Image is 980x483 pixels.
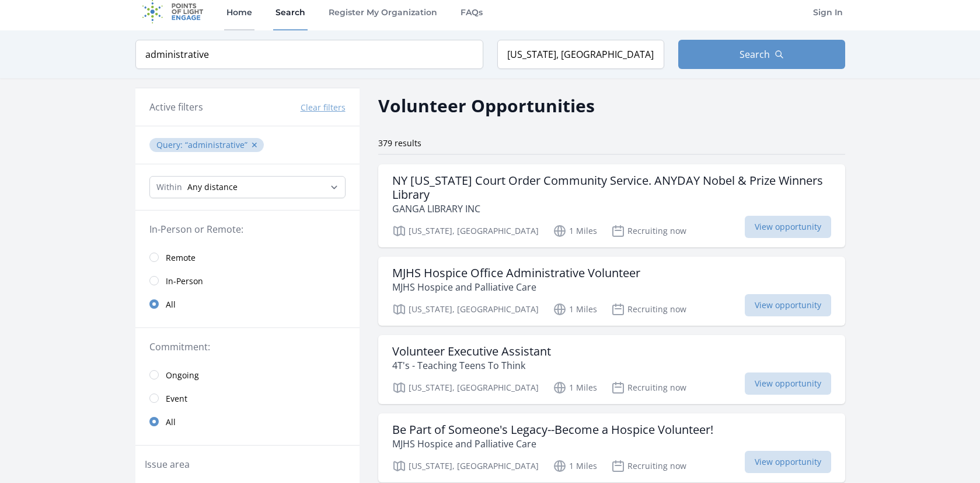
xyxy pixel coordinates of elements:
span: 379 results [378,137,421,149]
p: [US_STATE], [GEOGRAPHIC_DATA] [392,224,539,238]
a: In-Person [135,269,360,292]
span: Search [740,47,770,61]
span: Remote [166,252,196,264]
span: All [166,299,176,310]
a: All [135,292,360,316]
h3: Volunteer Executive Assistant [392,344,551,358]
a: Remote [135,246,360,269]
span: Ongoing [166,370,199,381]
legend: Commitment: [149,340,346,354]
h3: NY [US_STATE] Court Order Community Service. ANYDAY Nobel & Prize Winners Library [392,174,831,202]
p: MJHS Hospice and Palliative Care [392,280,640,294]
p: [US_STATE], [GEOGRAPHIC_DATA] [392,302,539,316]
button: Search [678,40,845,69]
span: View opportunity [745,451,831,473]
h2: Volunteer Opportunities [378,92,595,119]
p: [US_STATE], [GEOGRAPHIC_DATA] [392,381,539,395]
a: Event [135,387,360,410]
p: 4T's - Teaching Teens To Think [392,358,551,372]
select: Search Radius [149,176,346,198]
p: [US_STATE], [GEOGRAPHIC_DATA] [392,459,539,473]
span: View opportunity [745,294,831,316]
p: Recruiting now [611,302,686,316]
span: In-Person [166,275,203,287]
span: View opportunity [745,372,831,395]
span: Query : [156,139,185,150]
span: View opportunity [745,216,831,238]
h3: Be Part of Someone's Legacy--Become a Hospice Volunteer! [392,423,713,437]
p: GANGA LIBRARY INC [392,202,831,216]
p: Recruiting now [611,381,686,395]
span: All [166,416,176,428]
p: Recruiting now [611,459,686,473]
legend: Issue area [145,457,190,471]
p: Recruiting now [611,224,686,238]
q: administrative [185,139,247,150]
p: MJHS Hospice and Palliative Care [392,437,713,451]
span: Event [166,393,187,405]
a: NY [US_STATE] Court Order Community Service. ANYDAY Nobel & Prize Winners Library GANGA LIBRARY I... [378,164,845,247]
p: 1 Miles [553,224,597,238]
p: 1 Miles [553,381,597,395]
button: ✕ [251,139,258,151]
p: 1 Miles [553,302,597,316]
input: Location [497,40,664,69]
h3: MJHS Hospice Office Administrative Volunteer [392,266,640,280]
h3: Active filters [149,100,203,114]
a: Be Part of Someone's Legacy--Become a Hospice Volunteer! MJHS Hospice and Palliative Care [US_STA... [378,413,845,482]
a: Ongoing [135,363,360,387]
a: Volunteer Executive Assistant 4T's - Teaching Teens To Think [US_STATE], [GEOGRAPHIC_DATA] 1 Mile... [378,335,845,404]
button: Clear filters [301,102,346,113]
a: MJHS Hospice Office Administrative Volunteer MJHS Hospice and Palliative Care [US_STATE], [GEOGRA... [378,257,845,326]
input: Keyword [135,40,483,69]
legend: In-Person or Remote: [149,222,346,236]
p: 1 Miles [553,459,597,473]
a: All [135,410,360,433]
